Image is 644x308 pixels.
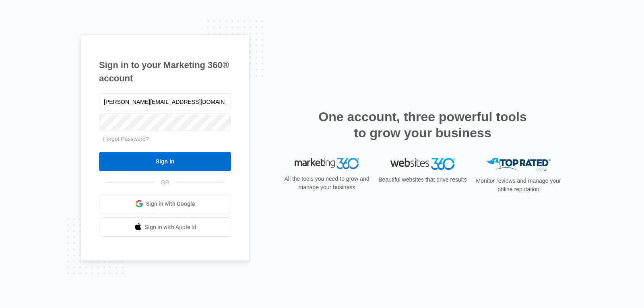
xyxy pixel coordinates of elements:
img: Websites 360 [390,158,455,170]
span: Sign in with Apple Id [145,223,196,232]
h1: Sign in to your Marketing 360® account [99,58,231,85]
input: Email [99,93,231,110]
p: Monitor reviews and manage your online reputation [473,177,563,194]
span: OR [155,178,175,187]
a: Sign in with Google [99,194,231,213]
p: All the tools you need to grow and manage your business [282,175,372,192]
img: Marketing 360 [295,158,359,169]
input: Sign In [99,152,231,171]
h2: One account, three powerful tools to grow your business [316,109,529,141]
img: Top Rated Local [486,158,551,171]
a: Forgot Password? [103,136,149,142]
a: Sign in with Apple Id [99,217,231,237]
span: Sign in with Google [146,200,195,208]
p: Beautiful websites that drive results [378,176,468,184]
